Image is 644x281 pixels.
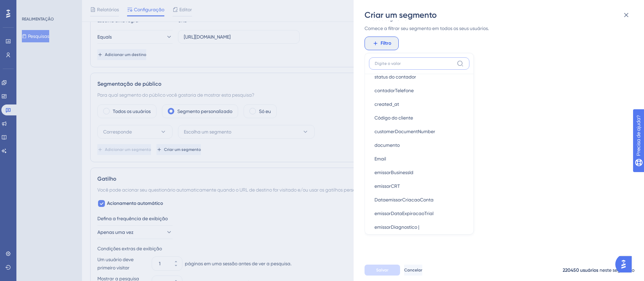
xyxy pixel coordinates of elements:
span: customerDocumentNumber [374,127,435,136]
span: emissorDataExpiracaoTrial [374,209,434,217]
button: emissorDataExpiracaoTrial [369,207,469,220]
span: created_at [374,100,399,108]
button: DataemissorCriacaoConta [369,193,469,207]
span: contadorTelefone [374,86,414,95]
button: contadorTelefone [369,84,469,97]
button: Filtro [365,37,399,50]
iframe: UserGuiding AI Assistant Launcher [615,254,636,275]
button: Cancelar [404,265,422,276]
span: emissorDiagnostico | [374,223,419,231]
div: 220450 usuários [563,266,598,275]
button: status do contador [369,70,469,84]
span: status do contador [374,73,416,81]
span: emissorBusinessId [374,168,413,177]
span: Cancelar [404,267,422,273]
button: emissorDiagnostico | [369,220,469,234]
button: Email [369,152,469,166]
span: DataemissorCriacaoConta [374,196,434,204]
input: Digite o valor [375,61,454,66]
button: created_at [369,97,469,111]
span: Código do cliente [374,114,413,122]
div: neste segmento [600,266,634,274]
span: Precisa de ajuda? [16,2,57,10]
button: Salvar [365,265,400,276]
span: Salvar [376,267,388,273]
span: Comece a filtrar seu segmento em todos os seus usuários. [365,24,629,32]
button: emissorCRT [369,179,469,193]
span: Email [374,155,386,163]
span: emissorCRT [374,182,400,190]
button: Código do cliente [369,111,469,125]
button: customerDocumentNumber [369,125,469,138]
span: Filtro [381,39,391,47]
button: documento [369,138,469,152]
div: Criar um segmento [365,10,634,20]
span: documento [374,141,400,149]
button: emissorBusinessId [369,166,469,179]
